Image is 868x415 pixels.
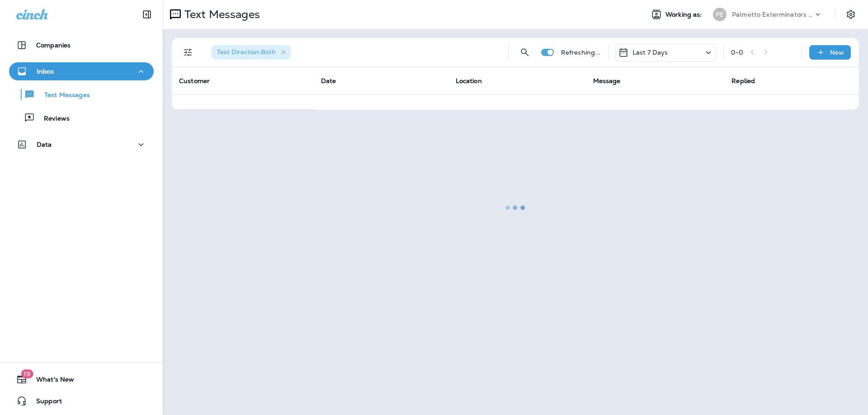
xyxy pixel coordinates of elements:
button: Collapse Sidebar [134,5,160,23]
p: Reviews [35,115,70,123]
button: 19What's New [9,370,154,388]
button: Data [9,135,154,154]
button: Text Messages [9,85,154,104]
button: Companies [9,36,154,54]
button: Inbox [9,62,154,80]
p: Data [37,141,52,148]
p: Inbox [37,68,54,75]
p: New [830,49,844,56]
span: What's New [27,376,74,387]
button: Reviews [9,108,154,127]
span: 19 [21,369,33,378]
button: Support [9,392,154,410]
p: Text Messages [35,91,90,100]
span: Support [27,397,62,408]
p: Companies [36,42,71,49]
